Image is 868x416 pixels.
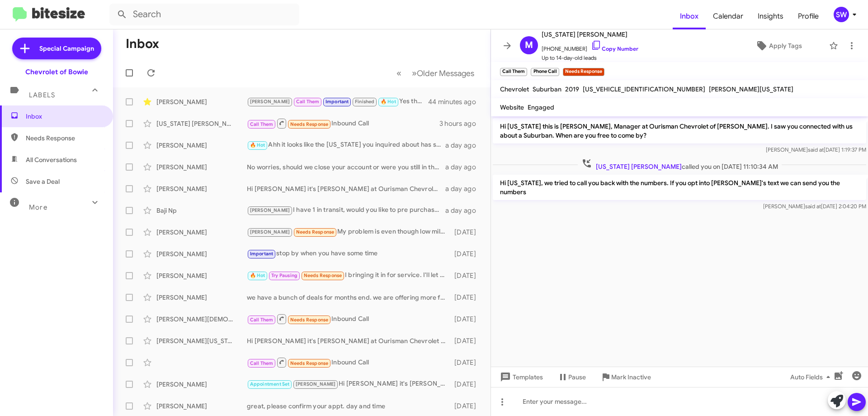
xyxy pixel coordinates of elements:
[271,273,297,278] span: Try Pausing
[250,251,274,257] span: Important
[412,67,417,79] span: »
[250,273,265,278] span: 🔥 Hot
[750,3,791,29] span: Insights
[247,96,429,107] div: Yes they are all available, we just need you back here to re work the numbers for you
[247,270,450,281] div: I bringing it in for service. I'll let you know when they're done.
[304,273,342,278] span: Needs Response
[673,3,706,29] a: Inbox
[766,146,866,153] span: [PERSON_NAME] [DATE] 1:19:37 PM
[591,45,638,52] a: Copy Number
[834,7,849,22] div: SW
[732,38,825,54] button: Apply Tags
[250,360,274,366] span: Call Them
[550,369,593,385] button: Pause
[247,379,450,389] div: Hi [PERSON_NAME] it's [PERSON_NAME] at Ourisman Chevrolet of Bowie. Hope you're well. Just wanted...
[126,37,159,51] h1: Inbox
[25,67,88,77] div: Chevrolet of Bowie
[593,369,658,385] button: Mark Inactive
[156,206,247,215] div: Baji Np
[391,64,407,82] button: Previous
[445,163,483,172] div: a day ago
[250,229,290,235] span: [PERSON_NAME]
[769,38,802,54] span: Apply Tags
[250,121,274,127] span: Call Them
[247,293,450,302] div: we have a bunch of deals for months end. we are offering more for trades and our prices have dropped
[568,369,586,385] span: Pause
[290,360,329,366] span: Needs Response
[156,97,247,106] div: [PERSON_NAME]
[542,53,638,62] span: Up to 14-day-old leads
[406,64,480,82] button: Next
[247,357,450,368] div: Inbound Call
[156,228,247,237] div: [PERSON_NAME]
[156,336,247,345] div: [PERSON_NAME][US_STATE]
[450,380,483,389] div: [DATE]
[156,163,247,172] div: [PERSON_NAME]
[563,68,604,76] small: Needs Response
[26,155,77,164] span: All Conversations
[250,99,290,105] span: [PERSON_NAME]
[26,134,103,143] span: Needs Response
[808,146,824,153] span: said at
[706,3,750,29] a: Calendar
[445,184,483,193] div: a day ago
[296,99,320,105] span: Call Them
[500,85,529,93] span: Chevrolet
[445,141,483,150] div: a day ago
[392,64,480,82] nav: Page navigation example
[156,249,247,258] div: [PERSON_NAME]
[445,206,483,215] div: a day ago
[247,313,450,325] div: Inbound Call
[709,85,793,93] span: [PERSON_NAME][US_STATE]
[355,99,375,105] span: Finished
[247,184,445,193] div: Hi [PERSON_NAME] it's [PERSON_NAME] at Ourisman Chevrolet of [PERSON_NAME]. Hope you're well. Jus...
[450,293,483,302] div: [DATE]
[791,3,826,29] a: Profile
[450,358,483,367] div: [DATE]
[450,228,483,237] div: [DATE]
[578,158,782,171] span: called you on [DATE] 11:10:34 AM
[156,184,247,193] div: [PERSON_NAME]
[450,249,483,258] div: [DATE]
[596,163,682,171] span: [US_STATE] [PERSON_NAME]
[500,103,524,111] span: Website
[525,38,533,53] span: M
[533,85,561,93] span: Suburban
[542,29,638,40] span: [US_STATE] [PERSON_NAME]
[247,118,439,129] div: Inbound Call
[156,141,247,150] div: [PERSON_NAME]
[156,380,247,389] div: [PERSON_NAME]
[250,381,290,387] span: Appointment Set
[290,121,329,127] span: Needs Response
[500,68,527,76] small: Call Them
[450,402,483,411] div: [DATE]
[12,38,101,59] a: Special Campaign
[611,369,651,385] span: Mark Inactive
[493,175,866,200] p: Hi [US_STATE], we tried to call you back with the numbers. If you opt into [PERSON_NAME]'s text w...
[29,91,55,99] span: Labels
[29,203,47,211] span: More
[247,227,450,237] div: My problem is even though low miles it's son to be 3 model years old
[542,40,638,53] span: [PHONE_NUMBER]
[156,271,247,280] div: [PERSON_NAME]
[247,163,445,172] div: No worries, should we close your account or were you still in the market?
[493,118,866,143] p: Hi [US_STATE] this is [PERSON_NAME], Manager at Ourisman Chevrolet of [PERSON_NAME]. I saw you co...
[156,315,247,324] div: [PERSON_NAME][DEMOGRAPHIC_DATA]
[325,99,349,105] span: Important
[156,402,247,411] div: [PERSON_NAME]
[247,140,445,150] div: Ahh it looks like the [US_STATE] you inquired about has sold. Let me know if you see anything els...
[26,112,103,121] span: Inbox
[247,402,450,411] div: great, please confirm your appt. day and time
[247,249,450,259] div: stop by when you have some time
[296,381,336,387] span: [PERSON_NAME]
[39,44,94,53] span: Special Campaign
[450,336,483,345] div: [DATE]
[247,205,445,215] div: I have 1 in transit, would you like to pre purchase?
[790,369,834,385] span: Auto Fields
[565,85,579,93] span: 2019
[498,369,543,385] span: Templates
[783,369,841,385] button: Auto Fields
[290,317,329,323] span: Needs Response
